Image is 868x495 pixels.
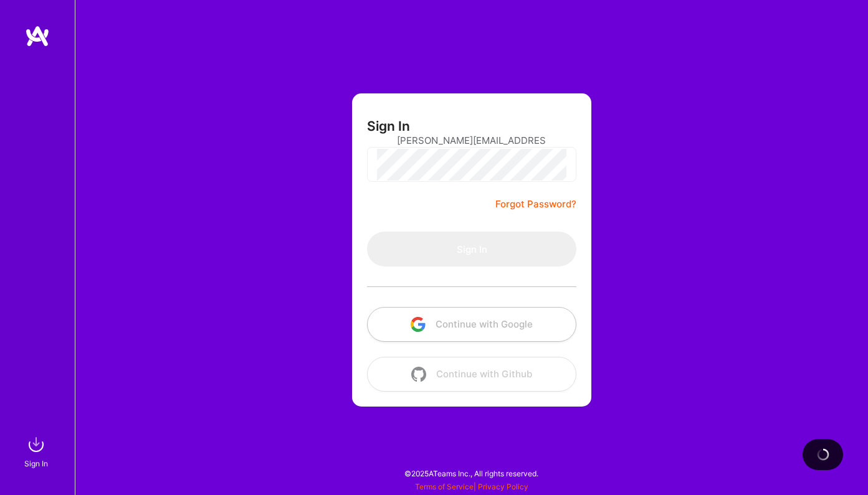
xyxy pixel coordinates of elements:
[411,367,426,382] img: icon
[397,125,546,156] input: Email...
[367,307,576,342] button: Continue with Google
[26,432,49,470] a: sign inSign In
[367,118,410,134] h3: Sign In
[367,357,576,392] button: Continue with Github
[75,458,868,489] div: © 2025 ATeams Inc., All rights reserved.
[24,457,48,470] div: Sign In
[415,482,528,491] span: |
[816,447,831,462] img: loading
[478,482,528,491] a: Privacy Policy
[25,25,50,47] img: logo
[411,317,426,332] img: icon
[24,432,49,457] img: sign in
[415,482,474,491] a: Terms of Service
[495,197,576,212] a: Forgot Password?
[367,232,576,266] button: Sign In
